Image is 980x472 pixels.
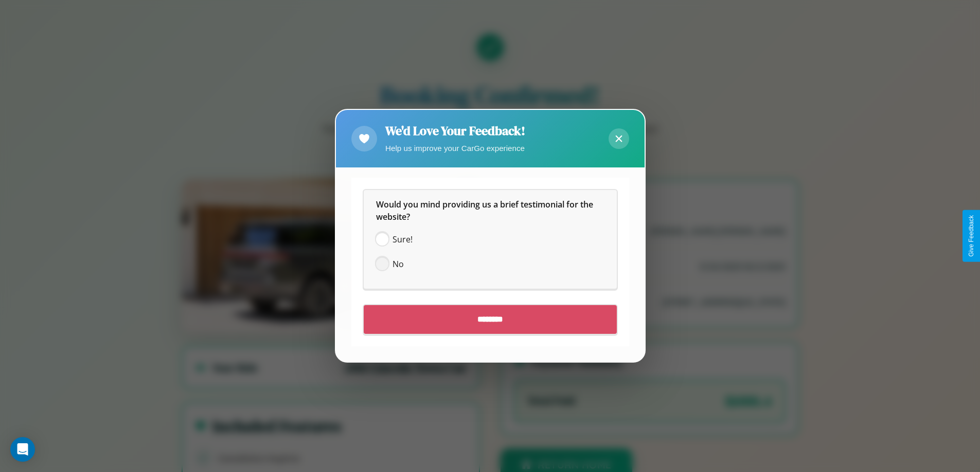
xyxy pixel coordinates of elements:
[968,215,975,257] div: Give Feedback
[393,234,413,246] span: Sure!
[376,199,595,223] span: Would you mind providing us a brief testimonial for the website?
[385,141,525,155] p: Help us improve your CarGo experience
[393,258,404,271] span: No
[10,437,35,462] div: Open Intercom Messenger
[385,122,525,139] h2: We'd Love Your Feedback!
